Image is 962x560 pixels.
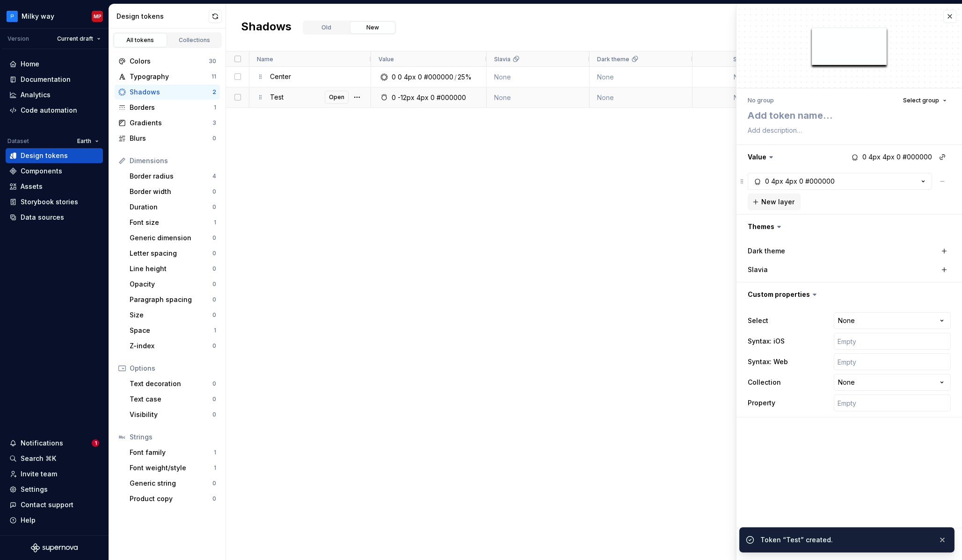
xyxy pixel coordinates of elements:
[7,137,29,145] div: Dataset
[304,22,349,34] button: Old
[117,36,164,44] div: All tokens
[771,177,783,186] div: 4px
[126,261,220,276] a: Line height0
[130,295,212,304] div: Paragraph spacing
[834,395,951,411] input: Empty
[6,194,103,209] a: Storybook stories
[21,516,36,525] div: Help
[398,93,415,102] div: -12px
[212,311,216,319] div: 0
[209,57,216,65] div: 30
[130,187,212,196] div: Border width
[21,166,62,176] div: Components
[398,72,402,82] div: 0
[212,188,216,195] div: 0
[212,342,216,350] div: 0
[212,234,216,242] div: 0
[214,327,216,334] div: 1
[130,118,212,128] div: Gradients
[130,172,212,181] div: Border radius
[494,56,510,63] span: Slavia
[212,172,216,180] div: 4
[748,378,781,387] label: Collection
[760,535,931,545] div: Token “Test” created.
[130,233,212,243] div: Generic dimension
[130,479,212,488] div: Generic string
[6,436,103,451] button: Notifications1
[126,376,220,391] a: Text decoration0
[212,265,216,273] div: 0
[733,56,751,63] span: Select
[130,494,212,503] div: Product copy
[212,395,216,403] div: 0
[126,230,220,245] a: Generic dimension0
[6,210,103,225] a: Data sources
[212,88,216,96] div: 2
[212,119,216,127] div: 3
[130,463,214,473] div: Font weight/style
[6,513,103,528] button: Help
[22,12,54,21] div: Milky way
[21,151,68,160] div: Design tokens
[748,316,768,325] label: Select
[212,203,216,211] div: 0
[748,265,768,274] label: Slavia
[126,200,220,215] a: Duration0
[130,87,212,97] div: Shadows
[130,57,209,66] div: Colors
[115,85,220,100] a: Shadows2
[6,497,103,512] button: Contact support
[73,135,103,148] button: Earth
[597,56,629,63] span: Dark theme
[126,476,220,491] a: Generic string0
[241,19,292,36] h2: Shadows
[21,213,64,222] div: Data sources
[126,215,220,230] a: Font size1
[6,103,103,118] a: Code automation
[748,337,785,346] label: Syntax: iOS
[126,338,220,353] a: Z-index0
[212,480,216,487] div: 0
[214,219,216,226] div: 1
[6,451,103,466] button: Search ⌘K
[21,454,56,463] div: Search ⌘K
[418,72,422,82] div: 0
[21,469,57,479] div: Invite team
[212,250,216,257] div: 0
[214,104,216,111] div: 1
[130,341,212,351] div: Z-index
[130,134,212,143] div: Blurs
[404,72,416,82] div: 4px
[700,67,784,86] div: None
[325,91,349,104] button: Open
[494,67,582,86] div: None
[130,264,212,273] div: Line height
[171,36,218,44] div: Collections
[212,495,216,503] div: 0
[748,357,788,366] label: Syntax: Web
[117,12,209,21] div: Design tokens
[212,411,216,418] div: 0
[785,177,797,186] div: 4px
[126,460,220,475] a: Font weight/style1
[214,464,216,472] div: 1
[257,56,273,63] span: Name
[424,72,453,82] div: #000000
[761,197,794,207] span: New layer
[92,439,99,447] span: 1
[130,379,212,388] div: Text decoration
[899,94,951,107] button: Select group
[130,432,216,442] div: Strings
[126,184,220,199] a: Border width0
[21,90,51,100] div: Analytics
[350,22,395,34] button: New
[115,100,220,115] a: Borders1
[130,310,212,320] div: Size
[126,169,220,184] a: Border radius4
[214,449,216,456] div: 1
[212,296,216,303] div: 0
[748,97,774,104] div: No group
[6,482,103,497] a: Settings
[6,57,103,72] a: Home
[77,137,91,145] span: Earth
